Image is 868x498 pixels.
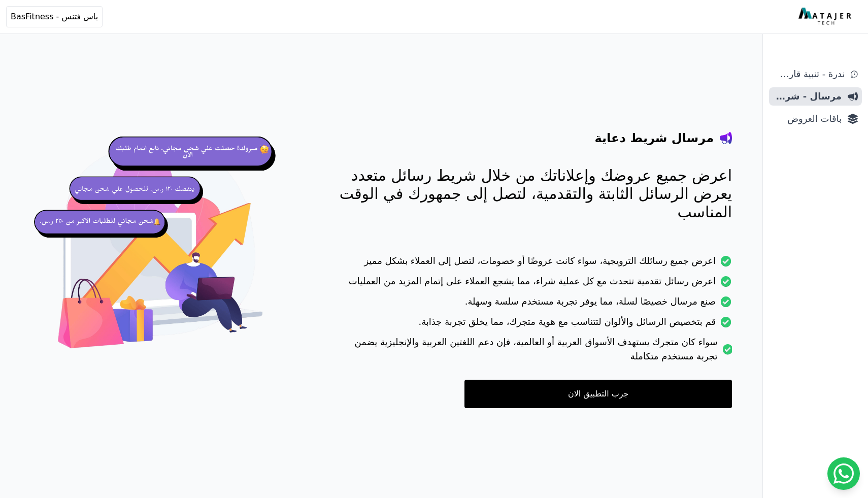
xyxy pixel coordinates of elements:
span: باقات العروض [773,112,842,126]
button: باس فتنس - BasFitness [6,6,103,27]
li: قم بتخصيص الرسائل والألوان لتتناسب مع هوية متجرك، مما يخلق تجربة جذابة. [331,315,732,335]
h4: مرسال شريط دعاية [595,130,714,146]
a: جرب التطبيق الان [464,380,732,408]
img: MatajerTech Logo [798,8,854,26]
span: ندرة - تنبية قارب علي النفاذ [773,67,845,81]
img: hero [30,122,290,382]
li: اعرض رسائل تقدمية تتحدث مع كل عملية شراء، مما يشجع العملاء على إتمام المزيد من العمليات [331,274,732,294]
li: صنع مرسال خصيصًا لسلة، مما يوفر تجربة مستخدم سلسة وسهلة. [331,294,732,315]
li: اعرض جميع رسائلك الترويجية، سواء كانت عروضًا أو خصومات، لتصل إلى العملاء بشكل مميز [331,254,732,274]
li: سواء كان متجرك يستهدف الأسواق العربية أو العالمية، فإن دعم اللغتين العربية والإنجليزية يضمن تجربة... [331,335,732,370]
span: باس فتنس - BasFitness [11,11,98,23]
span: مرسال - شريط دعاية [773,89,842,104]
p: اعرض جميع عروضك وإعلاناتك من خلال شريط رسائل متعدد يعرض الرسائل الثابتة والتقدمية، لتصل إلى جمهور... [331,167,732,221]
